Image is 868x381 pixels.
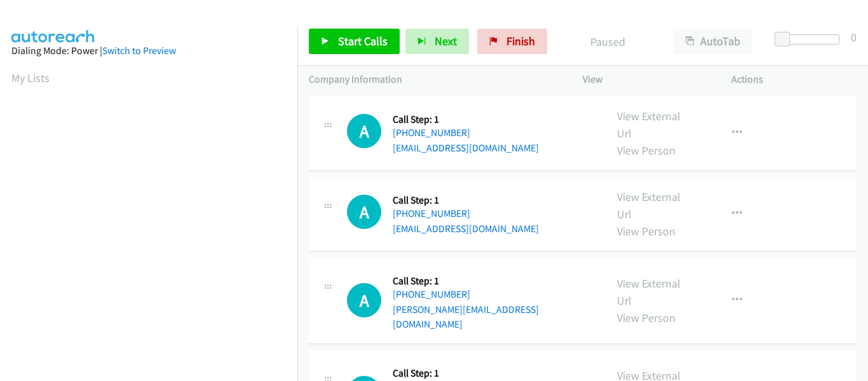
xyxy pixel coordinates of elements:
[477,29,547,54] a: Finish
[435,34,457,48] span: Next
[564,33,651,50] p: Paused
[393,303,539,331] a: [PERSON_NAME][EMAIL_ADDRESS][DOMAIN_NAME]
[617,224,675,239] a: View Person
[338,34,388,48] span: Start Calls
[102,45,176,57] a: Switch to Preview
[393,223,539,235] a: [EMAIL_ADDRESS][DOMAIN_NAME]
[393,275,594,287] h5: Call Step: 1
[309,29,400,54] a: Start Calls
[347,283,381,317] h1: A
[617,190,681,221] a: View External Url
[617,143,675,158] a: View Person
[347,114,381,148] div: The call is yet to be attempted
[11,71,50,85] a: My Lists
[393,142,539,154] a: [EMAIL_ADDRESS][DOMAIN_NAME]
[393,207,470,219] a: [PHONE_NUMBER]
[347,283,381,317] div: The call is yet to be attempted
[617,276,681,308] a: View External Url
[347,195,381,229] h1: A
[405,29,469,54] button: Next
[781,34,839,45] div: Delay between calls (in seconds)
[583,72,709,87] p: View
[393,288,470,300] a: [PHONE_NUMBER]
[851,29,857,46] div: 0
[617,310,675,325] a: View Person
[617,109,681,141] a: View External Url
[309,72,560,87] p: Company Information
[347,114,381,148] h1: A
[393,127,470,139] a: [PHONE_NUMBER]
[347,195,381,229] div: The call is yet to be attempted
[674,29,752,54] button: AutoTab
[393,367,594,380] h5: Call Step: 1
[11,43,286,59] div: Dialing Mode: Power |
[393,194,539,207] h5: Call Step: 1
[506,34,535,48] span: Finish
[393,113,539,126] h5: Call Step: 1
[731,72,857,87] p: Actions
